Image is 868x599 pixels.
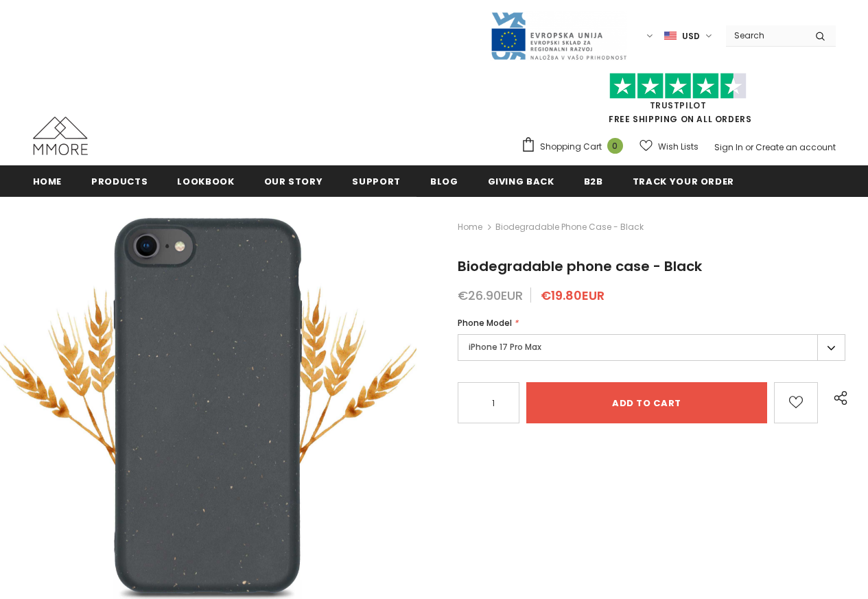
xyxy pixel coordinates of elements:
[177,175,234,188] span: Lookbook
[458,334,845,361] label: iPhone 17 Pro Max
[726,25,805,45] input: Search Site
[633,175,734,188] span: Track your order
[458,257,702,276] span: Biodegradable phone case - Black
[526,382,767,423] input: Add to cart
[714,141,743,153] a: Sign In
[540,140,602,154] span: Shopping Cart
[490,11,627,61] img: Javni Razpis
[745,141,753,153] span: or
[650,99,707,111] a: Trustpilot
[755,141,836,153] a: Create an account
[640,134,699,158] a: Wish Lists
[352,175,401,188] span: support
[488,175,554,188] span: Giving back
[430,165,458,196] a: Blog
[264,175,323,188] span: Our Story
[33,165,62,196] a: Home
[658,140,699,154] span: Wish Lists
[541,287,605,304] span: €19.80EUR
[458,317,512,329] span: Phone Model
[664,30,677,42] img: USD
[607,138,623,154] span: 0
[177,165,234,196] a: Lookbook
[521,137,630,157] a: Shopping Cart 0
[352,165,401,196] a: support
[584,175,603,188] span: B2B
[488,165,554,196] a: Giving back
[458,219,482,235] a: Home
[682,30,700,43] span: USD
[633,165,734,196] a: Track your order
[33,175,62,188] span: Home
[490,30,627,41] a: Javni Razpis
[33,117,88,155] img: MMORE Cases
[91,165,148,196] a: Products
[458,287,523,304] span: €26.90EUR
[91,175,148,188] span: Products
[609,73,747,99] img: Trust Pilot Stars
[264,165,323,196] a: Our Story
[521,79,836,125] span: FREE SHIPPING ON ALL ORDERS
[430,175,458,188] span: Blog
[495,219,644,235] span: Biodegradable phone case - Black
[584,165,603,196] a: B2B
